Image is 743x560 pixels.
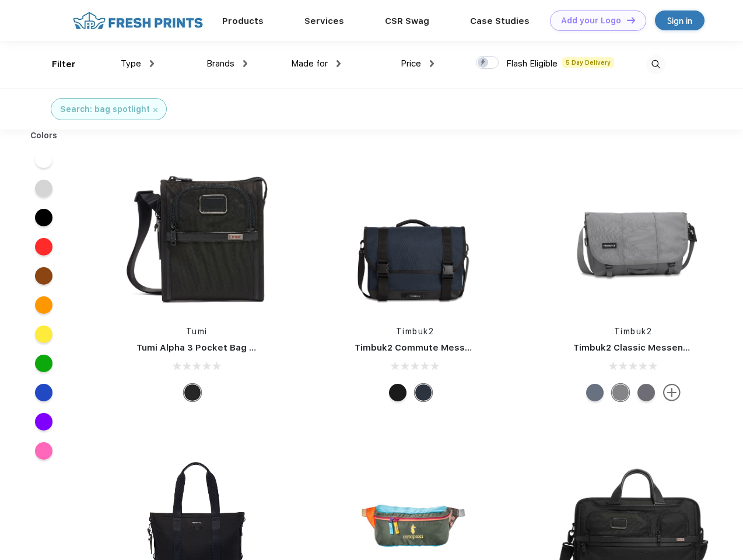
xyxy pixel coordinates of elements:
a: Products [222,16,264,26]
img: fo%20logo%202.webp [69,10,206,31]
img: filter_cancel.svg [153,108,157,112]
span: Type [121,58,141,69]
div: Filter [52,58,76,71]
img: func=resize&h=266 [556,159,711,314]
img: dropdown.png [337,60,341,67]
img: func=resize&h=266 [337,159,492,314]
a: Timbuk2 [614,327,653,336]
span: Flash Eligible [506,58,558,69]
div: Eco Nautical [415,384,432,401]
div: Eco Black [389,384,406,401]
a: Tumi Alpha 3 Pocket Bag Small [136,342,273,353]
div: Add your Logo [561,16,621,26]
div: Colors [22,129,66,142]
a: Tumi [186,327,208,336]
img: dropdown.png [430,60,434,67]
img: dropdown.png [150,60,154,67]
div: Search: bag spotlight [60,103,150,116]
div: Sign in [667,14,692,27]
div: Eco Army Pop [637,384,655,401]
img: desktop_search.svg [646,55,665,74]
div: Eco Lightbeam [586,384,604,401]
span: Price [401,58,421,69]
div: Black [184,384,201,401]
span: 5 Day Delivery [562,57,614,68]
a: Sign in [655,10,705,30]
a: Timbuk2 [396,327,434,336]
a: Timbuk2 Classic Messenger Bag [573,342,718,353]
a: Timbuk2 Commute Messenger Bag [355,342,511,353]
img: dropdown.png [243,60,247,67]
div: Eco Gunmetal [612,384,629,401]
span: Brands [206,58,234,69]
img: func=resize&h=266 [119,159,274,314]
img: more.svg [663,384,681,401]
span: Made for [291,58,328,69]
img: DT [627,17,635,23]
